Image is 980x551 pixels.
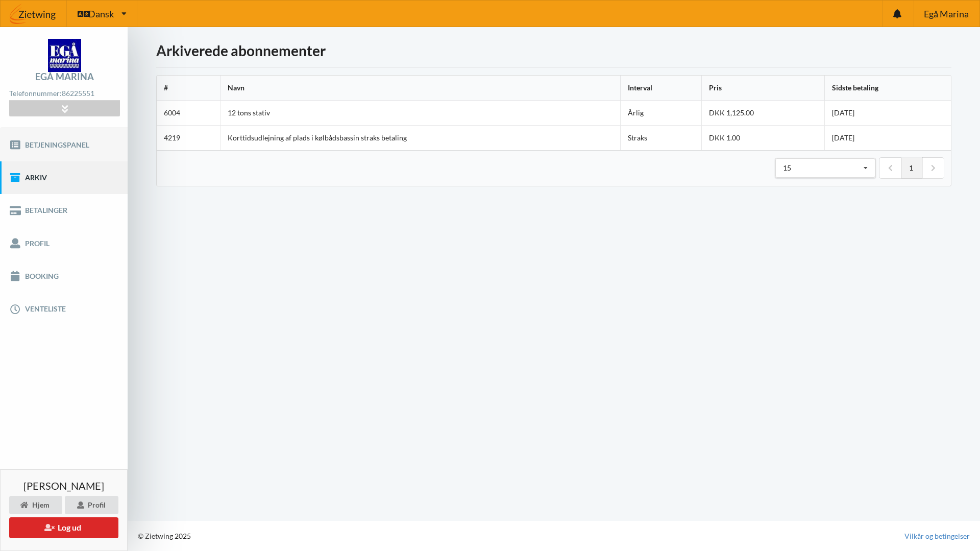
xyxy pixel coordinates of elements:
[620,76,701,101] th: Interval
[9,517,118,538] button: Log ud
[48,39,81,72] img: logo
[904,531,970,541] a: Vilkår og betingelser
[701,76,824,101] th: Pris
[901,157,922,179] a: 1
[620,125,701,150] td: Straks
[220,125,620,150] td: Korttidsudlejning af plads i kølbådsbassin straks betaling
[9,496,62,514] div: Hjem
[924,9,969,18] span: Egå Marina
[156,41,951,60] h1: Arkiverede abonnementer
[824,76,951,101] th: Sidste betaling
[783,164,791,172] div: 15
[709,133,740,142] span: DKK 1.00
[157,101,220,125] td: 6004
[9,87,119,101] div: Telefonnummer:
[62,89,94,98] strong: 86225551
[35,72,94,81] div: Egå Marina
[88,9,114,18] span: Dansk
[220,76,620,101] th: Navn
[157,76,220,101] th: #
[824,101,951,125] td: [DATE]
[65,496,118,514] div: Profil
[709,108,754,117] span: DKK 1,125.00
[23,481,104,491] span: [PERSON_NAME]
[220,101,620,125] td: 12 tons stativ
[824,125,951,150] td: [DATE]
[157,125,220,150] td: 4219
[620,101,701,125] td: Årlig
